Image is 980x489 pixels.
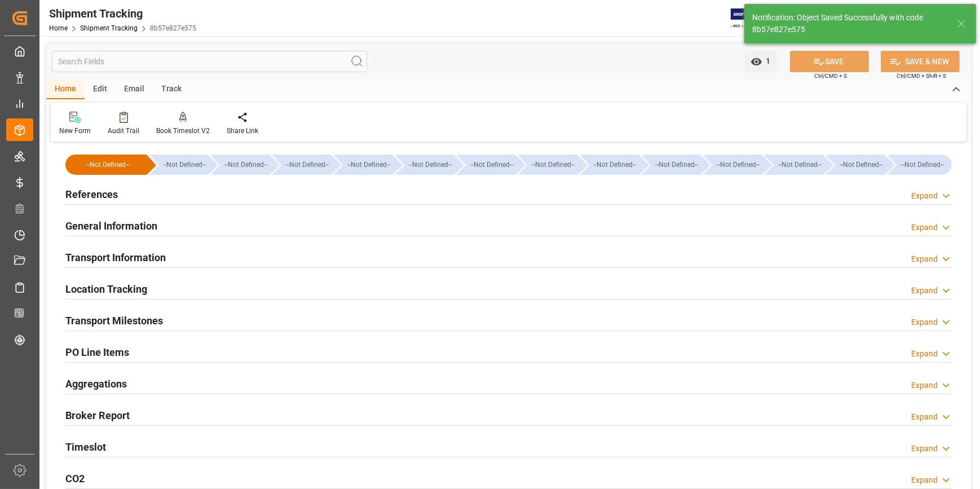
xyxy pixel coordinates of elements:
div: --Not Defined-- [580,155,639,175]
div: --Not Defined-- [703,155,762,175]
div: --Not Defined-- [591,155,639,175]
div: --Not Defined-- [395,155,454,175]
span: Ctrl/CMD + Shift + S [897,72,946,80]
div: --Not Defined-- [653,155,700,175]
div: New Form [59,126,91,136]
h2: References [65,187,118,202]
button: open menu [745,51,776,72]
h2: Broker Report [65,408,130,423]
div: --Not Defined-- [765,155,823,175]
div: Expand [911,474,938,486]
button: SAVE [790,51,869,72]
h2: Location Tracking [65,281,147,297]
div: --Not Defined-- [222,155,270,175]
div: --Not Defined-- [776,155,823,175]
div: --Not Defined-- [457,155,515,175]
div: Notification: Object Saved Successfully with code 8b57e827e575 [752,12,946,36]
div: Expand [911,380,938,391]
div: Expand [911,316,938,328]
div: Expand [911,348,938,360]
div: --Not Defined-- [888,155,952,175]
div: --Not Defined-- [272,155,331,175]
div: --Not Defined-- [149,155,208,175]
div: Audit Trail [108,126,139,136]
div: Expand [911,190,938,202]
a: Shipment Tracking [80,24,138,32]
div: Book Timeslot V2 [156,126,210,136]
h2: PO Line Items [65,345,129,360]
div: --Not Defined-- [211,155,270,175]
div: --Not Defined-- [642,155,700,175]
div: --Not Defined-- [407,155,454,175]
button: SAVE & NEW [881,51,960,72]
a: Home [49,24,68,32]
h2: CO2 [65,471,85,486]
div: Expand [911,285,938,297]
input: Search Fields [52,51,367,72]
div: Home [46,80,85,99]
div: Shipment Tracking [49,5,196,22]
span: Ctrl/CMD + S [814,72,847,80]
div: --Not Defined-- [334,155,392,175]
div: Share Link [227,126,258,136]
div: Expand [911,411,938,423]
div: --Not Defined-- [826,155,885,175]
h2: Timeslot [65,439,106,455]
div: --Not Defined-- [161,155,208,175]
h2: General Information [65,218,157,234]
div: --Not Defined-- [77,155,139,175]
div: --Not Defined-- [529,155,577,175]
div: --Not Defined-- [518,155,577,175]
div: Expand [911,222,938,234]
div: --Not Defined-- [899,155,946,175]
div: --Not Defined-- [345,155,392,175]
div: --Not Defined-- [284,155,331,175]
div: --Not Defined-- [468,155,515,175]
div: --Not Defined-- [65,155,147,175]
div: Expand [911,443,938,455]
div: Expand [911,253,938,265]
h2: Transport Information [65,250,166,265]
div: --Not Defined-- [837,155,885,175]
h2: Transport Milestones [65,313,163,328]
div: --Not Defined-- [714,155,762,175]
img: Exertis%20JAM%20-%20Email%20Logo.jpg_1722504956.jpg [731,8,770,28]
div: Track [153,80,190,99]
div: Email [116,80,153,99]
span: 1 [762,56,771,65]
h2: Aggregations [65,376,127,391]
div: Edit [85,80,116,99]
